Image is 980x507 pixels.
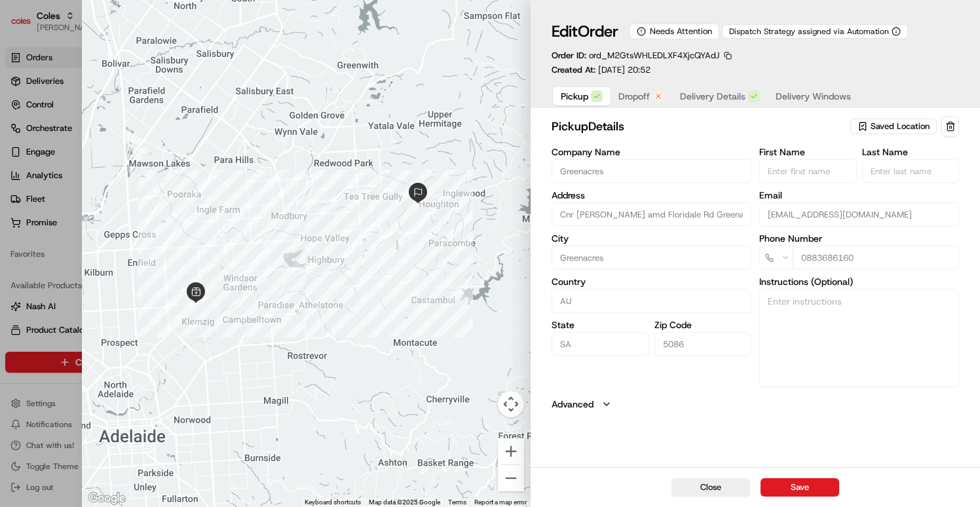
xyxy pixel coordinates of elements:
span: Saved Location [871,121,930,132]
input: Got a question? Start typing here... [34,84,236,98]
a: Powered byPylon [92,289,159,299]
input: Enter country [552,289,751,312]
button: Start new chat [223,129,238,145]
button: Dispatch Strategy assigned via Automation [722,24,908,39]
button: Map camera controls [498,391,524,417]
label: Instructions (Optional) [759,277,959,286]
span: Map data ©2025 Google [369,498,440,506]
span: [DATE] 20:52 [598,64,650,75]
img: 1736555255976-a54dd68f-1ca7-489b-9aae-adbdc363a1c4 [26,204,37,214]
span: Dropoff [618,90,650,103]
button: Zoom in [498,438,524,464]
button: See all [203,168,238,183]
span: [DATE] [116,203,143,214]
label: First Name [759,147,856,157]
img: Joseph V. [13,191,34,212]
p: Created At: [552,64,650,76]
input: Enter phone number [793,246,959,269]
label: State [552,320,649,329]
input: Enter zip code [654,332,751,356]
p: Welcome 👋 [13,52,238,73]
label: Address [552,191,751,200]
h2: pickup Details [552,117,848,136]
a: Open this area in Google Maps (opens a new window) [85,490,128,507]
span: ord_M2GtsWHLEDLXF4XjcQYAdJ [589,50,719,61]
label: Last Name [862,147,959,157]
label: Company Name [552,147,751,157]
span: API Documentation [124,257,210,271]
button: Advanced [552,398,959,411]
div: Needs Attention [630,24,719,39]
input: Enter email [759,202,959,226]
span: Order [578,21,618,42]
input: Enter first name [759,159,856,183]
span: Pickup [561,90,588,103]
h1: Edit [552,21,618,42]
button: Saved Location [850,117,939,136]
span: Delivery Details [680,90,745,103]
a: 💻API Documentation [105,252,216,276]
img: Nash [13,13,39,39]
div: We're available if you need us! [59,138,180,149]
a: Report a map error [474,498,527,506]
button: Close [671,478,750,497]
label: Phone Number [759,234,959,243]
img: 1736555255976-a54dd68f-1ca7-489b-9aae-adbdc363a1c4 [13,125,37,149]
label: Advanced [552,398,594,411]
input: Enter state [552,332,649,356]
label: Country [552,277,751,286]
button: Zoom out [498,465,524,491]
div: 📗 [13,259,24,269]
img: Google [85,490,128,507]
input: Enter city [552,246,751,269]
input: Floriedale Rd & Muller Rd, Greenacres SA 5086, Australia [552,202,751,226]
span: Delivery Windows [776,90,851,103]
span: Knowledge Base [26,257,100,271]
a: Terms (opens in new tab) [448,498,466,506]
div: Past conversations [13,170,88,181]
div: 💻 [111,259,121,269]
span: Pylon [130,290,159,299]
span: • [109,203,113,214]
button: Save [761,478,839,497]
input: Enter last name [862,159,959,183]
span: [PERSON_NAME] [41,203,106,214]
p: Order ID: [552,50,719,62]
input: Enter company name [552,159,751,183]
button: Keyboard shortcuts [305,498,361,507]
label: Zip Code [654,320,751,329]
a: 📗Knowledge Base [8,252,105,276]
span: Dispatch Strategy assigned via Automation [729,26,889,37]
img: 1756434665150-4e636765-6d04-44f2-b13a-1d7bbed723a0 [28,125,51,149]
label: City [552,234,751,243]
label: Email [759,191,959,200]
div: Start new chat [59,125,215,138]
